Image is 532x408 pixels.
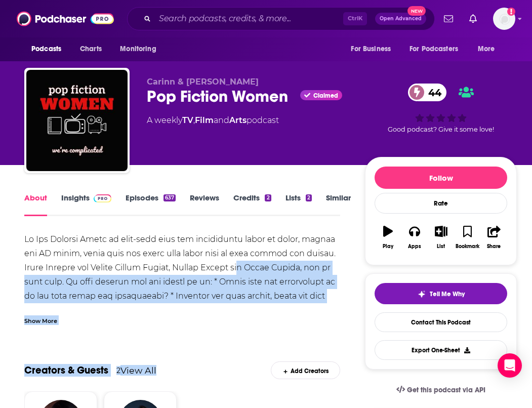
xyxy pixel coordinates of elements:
div: Bookmark [456,243,479,250]
div: A weekly podcast [147,114,279,127]
span: , [193,115,195,125]
a: Lists2 [285,193,312,216]
span: Get this podcast via API [407,386,485,394]
div: Search podcasts, credits, & more... [127,7,435,30]
span: New [407,6,426,16]
button: Bookmark [454,219,480,256]
a: 44 [408,84,446,101]
span: Podcasts [31,42,61,56]
button: Play [375,219,401,256]
button: Apps [401,219,428,256]
a: View All [120,365,156,376]
a: Credits2 [233,193,271,216]
button: open menu [113,39,169,59]
div: 2 [265,194,271,201]
span: 44 [418,84,446,101]
span: Open Advanced [380,16,422,21]
span: More [478,42,495,56]
button: open menu [471,39,508,59]
div: Add Creators [271,361,340,379]
span: Carinn & [PERSON_NAME] [147,77,259,87]
a: Contact This Podcast [375,312,507,332]
div: Apps [408,243,421,250]
img: User Profile [493,8,515,30]
img: Podchaser - Follow, Share and Rate Podcasts [17,9,114,28]
button: Share [481,219,507,256]
span: Charts [80,42,102,56]
button: open menu [24,39,74,59]
span: Logged in as eringalloway [493,8,515,30]
button: tell me why sparkleTell Me Why [375,283,507,304]
div: 2 [306,194,312,201]
a: TV [182,115,193,125]
a: About [24,193,47,216]
a: Film [195,115,214,125]
a: Get this podcast via API [388,378,494,402]
a: Arts [229,115,247,125]
div: 637 [163,194,176,201]
img: Podchaser Pro [94,194,111,202]
span: For Business [351,42,391,56]
div: Open Intercom Messenger [498,353,522,378]
div: 44Good podcast? Give it some love! [365,77,517,140]
a: Episodes637 [126,193,176,216]
span: and [214,115,229,125]
span: Good podcast? Give it some love! [388,126,494,133]
button: Open AdvancedNew [375,13,426,25]
div: Rate [375,193,507,214]
img: tell me why sparkle [418,290,426,298]
a: Reviews [190,193,219,216]
input: Search podcasts, credits, & more... [155,11,343,27]
button: open menu [344,39,403,59]
a: Similar [326,193,351,216]
button: Follow [375,167,507,189]
img: Pop Fiction Women [26,70,128,171]
button: Show profile menu [493,8,515,30]
svg: Add a profile image [507,8,515,16]
button: open menu [403,39,473,59]
span: Claimed [313,93,338,98]
a: Charts [73,39,108,59]
button: Export One-Sheet [375,340,507,360]
button: List [428,219,454,256]
a: Creators & Guests [24,364,108,377]
span: Tell Me Why [430,290,465,298]
div: List [437,243,445,250]
a: InsightsPodchaser Pro [61,193,111,216]
span: For Podcasters [410,42,458,56]
span: Ctrl K [343,12,367,25]
span: Monitoring [120,42,156,56]
div: Share [487,243,501,250]
div: 2 [116,366,120,375]
div: Play [383,243,393,250]
a: Show notifications dropdown [465,10,481,27]
a: Show notifications dropdown [440,10,457,27]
